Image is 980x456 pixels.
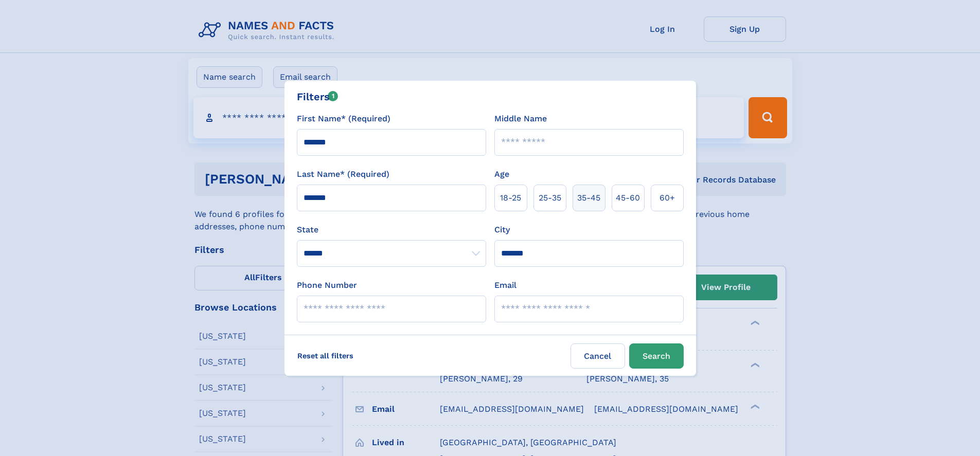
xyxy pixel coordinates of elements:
span: 18‑25 [500,192,521,204]
label: Reset all filters [291,343,360,368]
label: Phone Number [297,279,357,291]
label: Middle Name [494,113,547,125]
label: State [297,224,486,236]
label: Last Name* (Required) [297,168,389,180]
button: Search [629,343,684,369]
label: City [494,224,510,236]
label: Cancel [571,343,625,369]
label: Email [494,279,516,291]
label: First Name* (Required) [297,113,390,125]
span: 60+ [660,192,675,204]
span: 35‑45 [577,192,600,204]
div: Filters [297,89,338,104]
span: 25‑35 [539,192,561,204]
label: Age [494,168,509,180]
span: 45‑60 [616,192,640,204]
